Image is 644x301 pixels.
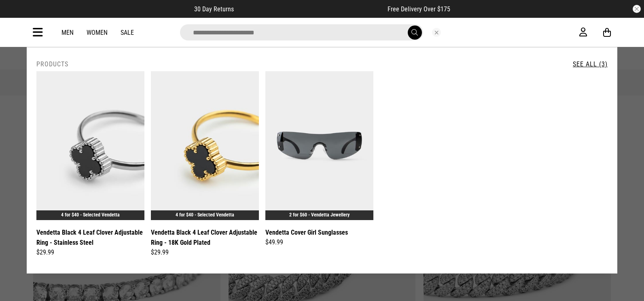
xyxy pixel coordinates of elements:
a: Men [61,29,74,36]
img: Vendetta Black 4 Leaf Clover Adjustable Ring - Stainless Steel in Silver [36,71,144,220]
a: Vendetta Black 4 Leaf Clover Adjustable Ring - Stainless Steel [36,227,144,248]
button: Close search [432,28,441,37]
h2: Products [36,60,68,68]
div: $29.99 [36,248,144,257]
a: See All (3) [573,60,608,68]
span: Free Delivery Over $175 [388,5,450,13]
span: 30 Day Returns [194,5,234,13]
a: Sale [121,29,134,36]
a: 4 for $40 - Selected Vendetta [61,212,120,218]
div: $29.99 [151,248,259,257]
a: 2 for $60 - Vendetta Jewellery [289,212,350,218]
a: Vendetta Black 4 Leaf Clover Adjustable Ring - 18K Gold Plated [151,227,259,248]
div: $49.99 [265,237,373,247]
iframe: Customer reviews powered by Trustpilot [250,5,371,13]
img: Vendetta Cover Girl Sunglasses in Black [265,71,373,220]
a: Vendetta Cover Girl Sunglasses [265,227,348,237]
img: Vendetta Black 4 Leaf Clover Adjustable Ring - 18k Gold Plated in Multi [151,71,259,220]
a: Women [87,29,108,36]
a: 4 for $40 - Selected Vendetta [176,212,234,218]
